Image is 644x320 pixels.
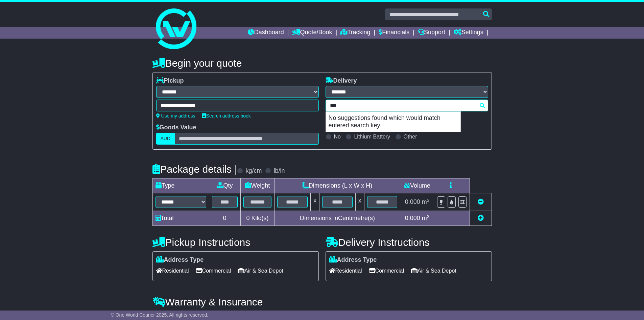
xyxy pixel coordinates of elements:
h4: Warranty & Insurance [152,296,492,307]
td: Kilo(s) [240,211,275,226]
h4: Delivery Instructions [326,237,492,248]
a: Search address book [202,113,251,119]
span: m [422,215,430,221]
a: Add new item [478,215,484,221]
a: Dashboard [248,27,284,39]
h4: Pickup Instructions [152,237,319,248]
h4: Begin your quote [152,58,492,69]
p: No suggestions found which would match entered search key. [326,112,460,132]
label: Other [404,133,417,140]
td: Weight [240,178,275,193]
a: Use my address [156,113,195,119]
td: Dimensions in Centimetre(s) [275,211,400,226]
label: Pickup [156,77,184,85]
label: AUD [156,133,175,145]
a: Financials [379,27,409,39]
td: x [355,193,364,211]
td: Total [152,211,209,226]
typeahead: Please provide city [326,100,488,111]
span: Residential [156,265,189,276]
a: Tracking [340,27,370,39]
label: Goods Value [156,124,196,131]
span: 0.000 [405,215,420,221]
label: Address Type [329,256,377,264]
span: Residential [329,265,362,276]
label: Delivery [326,77,357,85]
span: © One World Courier 2025. All rights reserved. [111,312,209,318]
label: Lithium Battery [354,133,390,140]
span: Air & Sea Depot [411,265,456,276]
a: Settings [454,27,483,39]
h4: Package details | [152,164,237,175]
td: Dimensions (L x W x H) [275,178,400,193]
span: 0.000 [405,198,420,205]
span: Commercial [196,265,231,276]
a: Support [418,27,445,39]
a: Remove this item [478,198,484,205]
label: kg/cm [245,167,262,175]
td: Qty [209,178,240,193]
span: m [422,198,430,205]
span: 0 [246,215,249,221]
label: lb/in [273,167,285,175]
sup: 3 [427,214,430,219]
sup: 3 [427,198,430,203]
td: 0 [209,211,240,226]
span: Air & Sea Depot [238,265,283,276]
label: No [334,133,341,140]
span: Commercial [369,265,404,276]
td: Volume [400,178,434,193]
td: x [311,193,319,211]
td: Type [152,178,209,193]
a: Quote/Book [292,27,332,39]
label: Address Type [156,256,204,264]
